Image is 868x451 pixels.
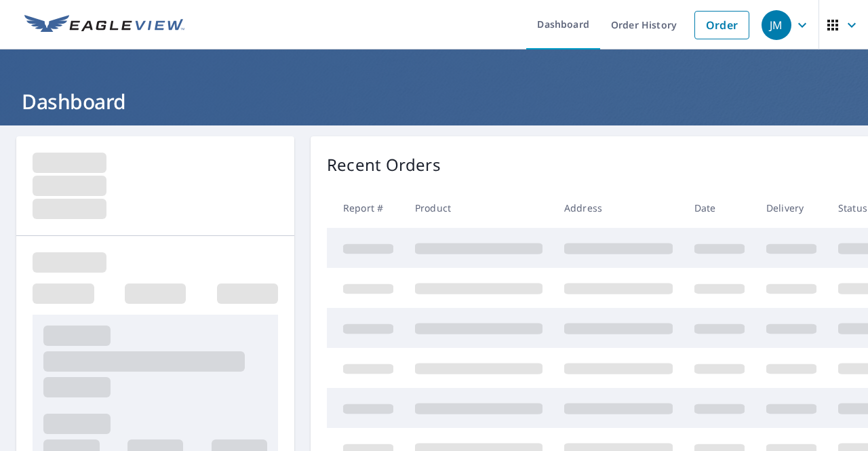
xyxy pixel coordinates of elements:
th: Product [404,188,553,228]
a: Order [694,11,749,39]
h1: Dashboard [16,87,852,115]
p: Recent Orders [327,153,441,177]
img: EV Logo [24,15,184,35]
th: Address [553,188,684,228]
div: JM [762,10,791,40]
th: Delivery [755,188,827,228]
th: Report # [327,188,404,228]
th: Date [684,188,755,228]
